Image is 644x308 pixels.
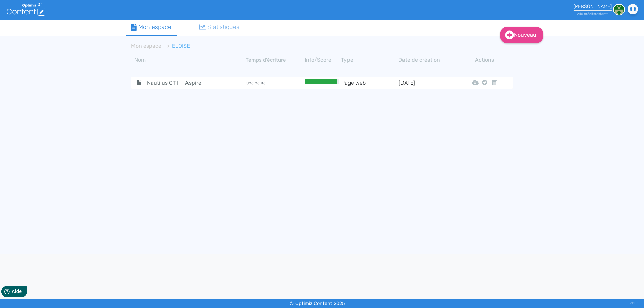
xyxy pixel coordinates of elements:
td: Page web [341,79,398,87]
div: V1.13.5 [630,299,639,308]
div: Mon espace [131,23,171,32]
nav: breadcrumb [126,38,461,54]
span: Aide [34,5,44,11]
span: Nautilus GT II - Aspire [142,79,217,87]
small: © Optimiz Content 2025 [290,301,345,306]
li: ELOISE [161,42,190,50]
th: Actions [480,56,489,64]
a: Mon espace [131,43,161,49]
div: [PERSON_NAME] [574,4,612,9]
div: Statistiques [199,23,240,32]
th: Date de création [398,56,456,64]
a: Mon espace [126,20,177,36]
th: Type [341,56,398,64]
a: Statistiques [194,20,245,35]
small: 246 crédit restant [577,12,608,16]
span: s [593,12,595,16]
th: Temps d'écriture [246,56,303,64]
img: 6adefb463699458b3a7e00f487fb9d6a [613,4,625,15]
a: Nouveau [500,27,543,43]
td: [DATE] [398,79,456,87]
th: Info/Score [303,56,341,64]
th: Nom [131,56,246,64]
span: s [607,12,608,16]
td: une heure [246,79,303,87]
